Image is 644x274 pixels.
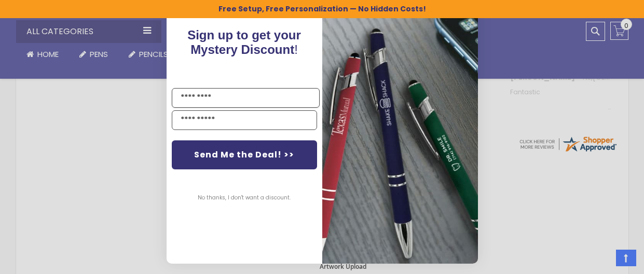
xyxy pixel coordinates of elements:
[187,28,301,56] span: Sign up to get your Mystery Discount
[172,140,317,169] button: Send Me the Deal! >>
[193,185,296,211] button: No thanks, I don't want a discount.
[187,28,301,56] span: !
